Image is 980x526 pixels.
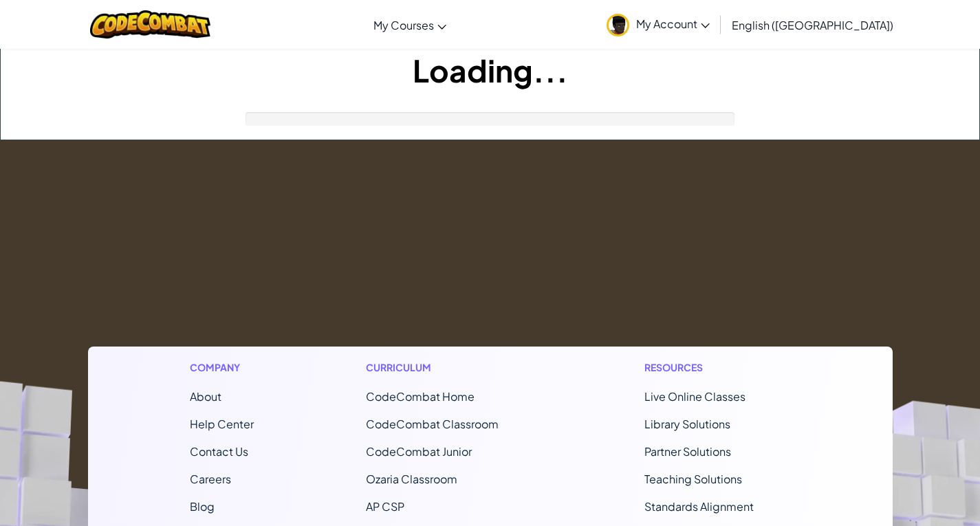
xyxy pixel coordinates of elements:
[366,389,475,404] span: CodeCombat Home
[600,3,717,46] a: My Account
[190,417,254,431] a: Help Center
[367,6,453,43] a: My Courses
[607,14,629,36] img: avatar
[190,472,231,486] a: Careers
[366,444,472,459] a: CodeCombat Junior
[90,10,210,39] img: CodeCombat logo
[190,444,248,459] span: Contact Us
[732,18,893,32] span: English ([GEOGRAPHIC_DATA])
[366,417,499,431] a: CodeCombat Classroom
[644,472,742,486] a: Teaching Solutions
[644,360,791,375] h1: Resources
[644,499,754,514] a: Standards Alignment
[636,17,710,31] span: My Account
[644,417,730,431] a: Library Solutions
[366,499,404,514] a: AP CSP
[725,6,900,43] a: English ([GEOGRAPHIC_DATA])
[366,360,532,375] h1: Curriculum
[644,444,731,459] a: Partner Solutions
[190,389,221,404] a: About
[366,472,457,486] a: Ozaria Classroom
[190,360,254,375] h1: Company
[1,49,979,91] h1: Loading...
[644,389,745,404] a: Live Online Classes
[190,499,215,514] a: Blog
[373,18,434,32] span: My Courses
